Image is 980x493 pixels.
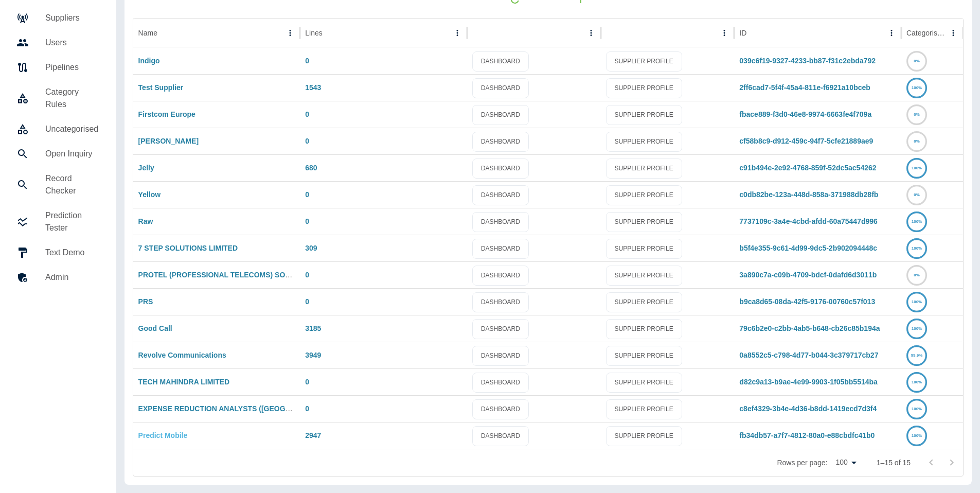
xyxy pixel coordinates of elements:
[472,51,529,72] a: DASHBOARD
[305,137,309,145] a: 0
[912,166,922,170] text: 100%
[472,426,529,446] a: DASHBOARD
[606,51,682,72] a: SUPPLIER PROFILE
[739,297,875,306] a: b9ca8d65-08da-42f5-9176-00760c57f013
[912,380,922,384] text: 100%
[305,83,321,92] a: 1543
[906,57,927,65] a: 0%
[906,324,927,332] a: 100%
[45,246,100,259] h5: Text Demo
[138,297,153,306] a: PRS
[138,190,161,199] a: Yellow
[305,57,309,65] a: 0
[472,346,529,366] a: DASHBOARD
[472,373,529,393] a: DASHBOARD
[472,159,529,179] a: DASHBOARD
[138,29,157,37] div: Name
[739,324,880,332] a: 79c6b2e0-c2bb-4ab5-b648-cb26c85b194a
[912,407,922,411] text: 100%
[906,83,927,92] a: 100%
[906,110,927,118] a: 0%
[739,404,877,413] a: c8ef4329-3b4e-4d36-b8dd-1419ecd7d3f4
[606,426,682,446] a: SUPPLIER PROFILE
[305,378,309,386] a: 0
[606,78,682,98] a: SUPPLIER PROFILE
[912,219,922,224] text: 100%
[739,190,878,199] a: c0db82be-123a-448d-858a-371988db28fb
[138,378,230,386] a: TECH MAHINDRA LIMITED
[906,431,927,439] a: 100%
[138,351,226,359] a: Revolve Communications
[472,239,529,259] a: DASHBOARD
[606,373,682,393] a: SUPPLIER PROFILE
[305,244,317,252] a: 309
[305,110,309,118] a: 0
[912,326,922,331] text: 100%
[739,29,746,37] div: ID
[739,164,876,172] a: c91b494e-2e92-4768-859f-52dc5ac54262
[45,37,100,49] h5: Users
[8,80,108,117] a: Category Rules
[946,26,960,40] button: Categorised column menu
[914,59,920,63] text: 0%
[138,164,154,172] a: Jelly
[606,105,682,125] a: SUPPLIER PROFILE
[305,164,317,172] a: 680
[914,273,920,277] text: 0%
[8,203,108,240] a: Prediction Tester
[906,351,927,359] a: 99.9%
[45,86,100,111] h5: Category Rules
[739,378,878,386] a: d82c9a13-b9ae-4e99-9903-1f05bb5514ba
[906,244,927,252] a: 100%
[739,57,876,65] a: 039c6f19-9327-4233-bb87-f31c2ebda792
[8,6,108,30] a: Suppliers
[472,105,529,125] a: DASHBOARD
[717,26,732,40] button: column menu
[305,324,321,332] a: 3185
[906,137,927,145] a: 0%
[45,209,100,234] h5: Prediction Tester
[739,351,878,359] a: 0a8552c5-c798-4d77-b044-3c379717cb27
[138,83,184,92] a: Test Supplier
[45,61,100,74] h5: Pipelines
[138,431,188,439] a: Predict Mobile
[606,212,682,232] a: SUPPLIER PROFILE
[8,265,108,290] a: Admin
[739,110,871,118] a: fbace889-f3d0-46e8-9974-6663fe4f709a
[606,239,682,259] a: SUPPLIER PROFILE
[283,26,297,40] button: Name column menu
[450,26,465,40] button: Lines column menu
[914,192,920,197] text: 0%
[138,404,371,413] a: EXPENSE REDUCTION ANALYSTS ([GEOGRAPHIC_DATA]) LIMITED
[45,148,100,160] h5: Open Inquiry
[739,244,877,252] a: b5f4e355-9c61-4d99-9dc5-2b902094448c
[305,431,321,439] a: 2947
[45,172,100,197] h5: Record Checker
[472,132,529,152] a: DASHBOARD
[472,399,529,419] a: DASHBOARD
[138,217,153,225] a: Raw
[739,431,875,439] a: fb34db57-a7f7-4812-80a0-e88cbdfc41b0
[606,319,682,339] a: SUPPLIER PROFILE
[739,217,878,225] a: 7737109c-3a4e-4cbd-afdd-60a75447d996
[305,404,309,413] a: 0
[472,78,529,98] a: DASHBOARD
[877,457,911,468] p: 1–15 of 15
[606,185,682,205] a: SUPPLIER PROFILE
[912,246,922,251] text: 100%
[777,457,827,468] p: Rows per page:
[138,110,195,118] a: Firstcom Europe
[138,324,172,332] a: Good Call
[8,142,108,166] a: Open Inquiry
[906,164,927,172] a: 100%
[606,346,682,366] a: SUPPLIER PROFILE
[606,159,682,179] a: SUPPLIER PROFILE
[914,139,920,144] text: 0%
[45,123,100,135] h5: Uncategorised
[138,244,238,252] a: 7 STEP SOLUTIONS LIMITED
[8,30,108,55] a: Users
[584,26,598,40] button: column menu
[914,112,920,117] text: 0%
[8,240,108,265] a: Text Demo
[906,404,927,413] a: 100%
